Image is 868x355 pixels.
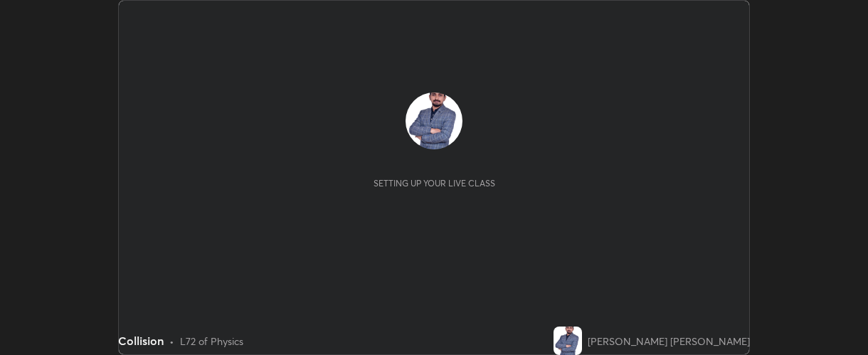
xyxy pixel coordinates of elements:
[180,334,243,349] div: L72 of Physics
[588,334,750,349] div: [PERSON_NAME] [PERSON_NAME]
[169,334,174,349] div: •
[118,332,164,349] div: Collision
[374,178,495,189] div: Setting up your live class
[554,327,582,355] img: eb3a979bad86496f9925e30dd98b2782.jpg
[406,92,462,149] img: eb3a979bad86496f9925e30dd98b2782.jpg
